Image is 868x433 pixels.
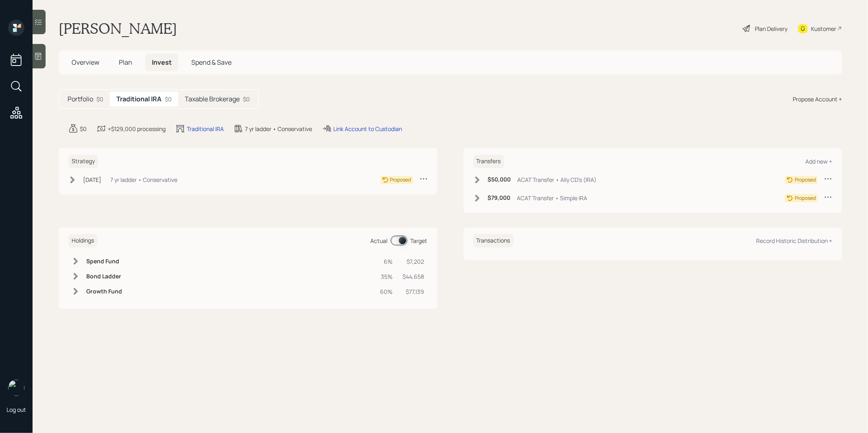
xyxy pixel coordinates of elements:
[411,236,428,245] div: Target
[152,58,172,67] span: Invest
[8,380,24,396] img: treva-nostdahl-headshot.png
[333,125,402,133] div: Link Account to Custodian
[371,236,388,245] div: Actual
[80,125,87,133] div: $0
[811,24,836,33] div: Kustomer
[83,175,101,184] div: [DATE]
[245,125,312,133] div: 7 yr ladder • Conservative
[191,58,232,67] span: Spend & Save
[473,155,504,168] h6: Transfers
[165,95,172,103] div: $0
[793,95,842,103] div: Propose Account +
[185,95,240,103] h5: Taxable Brokerage
[756,237,832,245] div: Record Historic Distribution +
[795,176,816,184] div: Proposed
[68,155,98,168] h6: Strategy
[518,175,597,184] div: ACAT Transfer • Ally CD's (IRA)
[403,257,424,266] div: $7,202
[119,58,132,67] span: Plan
[380,272,393,281] div: 35%
[380,287,393,296] div: 60%
[68,95,93,103] h5: Portfolio
[805,157,832,165] div: Add new +
[86,258,122,265] h6: Spend Fund
[795,195,816,202] div: Proposed
[59,20,177,37] h1: [PERSON_NAME]
[390,176,411,184] div: Proposed
[7,406,26,413] div: Log out
[108,125,166,133] div: +$129,000 processing
[68,234,97,247] h6: Holdings
[488,195,511,201] h6: $79,000
[110,175,177,184] div: 7 yr ladder • Conservative
[72,58,99,67] span: Overview
[517,194,588,202] div: ACAT Transfer • Simple IRA
[96,95,103,103] div: $0
[755,24,787,33] div: Plan Delivery
[488,176,511,183] h6: $50,000
[243,95,250,103] div: $0
[403,287,424,296] div: $77,139
[187,125,224,133] div: Traditional IRA
[86,288,122,295] h6: Growth Fund
[473,234,514,247] h6: Transactions
[380,257,393,266] div: 6%
[403,272,424,281] div: $44,658
[86,273,122,280] h6: Bond Ladder
[116,95,162,103] h5: Traditional IRA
